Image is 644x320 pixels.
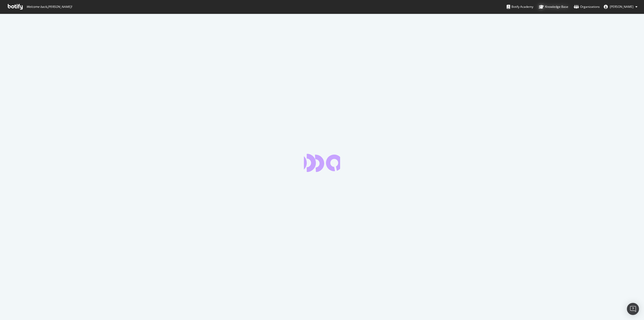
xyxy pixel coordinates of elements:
div: Organizations [574,4,600,9]
div: animation [304,154,340,172]
button: [PERSON_NAME] [600,3,641,11]
div: Open Intercom Messenger [627,303,639,315]
span: Greg M [610,5,633,9]
div: Knowledge Base [539,4,568,9]
div: Botify Academy [507,4,533,9]
span: Welcome back, [PERSON_NAME] ! [26,5,72,9]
